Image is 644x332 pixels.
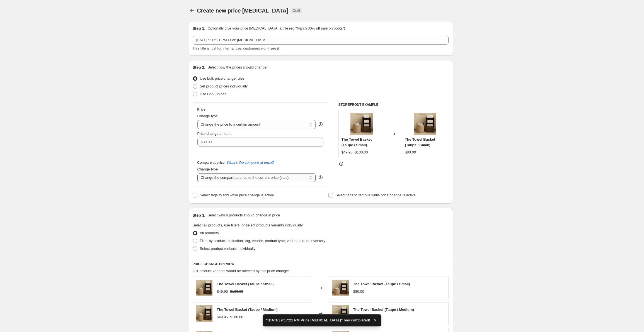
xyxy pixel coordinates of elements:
[200,231,219,235] span: All products
[197,114,218,118] span: Change type
[353,282,410,286] span: The Towel Basket (Taupe / Small)
[197,167,218,171] span: Change type
[193,26,205,31] h2: Step 1.
[207,213,280,218] p: Select which products should change in price
[293,8,300,13] span: Draft
[193,213,205,218] h2: Step 3.
[193,65,205,70] h2: Step 2.
[338,102,449,107] h6: STOREFRONT EXAMPLE
[414,113,436,135] img: mijn-winkel-towel-basket-taupe-small-the-towel-basket-75213343719799_80x.png
[217,289,228,294] div: $49.95
[227,160,274,165] button: What's the compare at price?
[353,307,414,312] span: The Towel Basket (Taupe / Medium)
[342,137,372,147] span: The Towel Basket (Taupe / Small)
[200,193,274,197] span: Select tags to add while price change is active
[197,8,289,14] span: Create new price [MEDICAL_DATA]
[318,121,323,127] div: help
[207,26,345,31] p: Optionally give your price [MEDICAL_DATA] a title (eg "March 30% off sale on boots")
[350,113,373,135] img: mijn-winkel-towel-basket-taupe-small-the-towel-basket-75213343719799_80x.png
[217,307,278,312] span: The Towel Basket (Taupe / Medium)
[197,131,232,136] span: Price change amount
[201,140,203,144] span: $
[193,36,449,45] input: 30% off holiday sale
[196,305,212,322] img: mijn-winkel-towel-basket-taupe-small-the-towel-basket-75213343719799_80x.png
[405,137,435,147] span: The Towel Basket (Taupe / Small)
[193,269,289,273] span: 201 product variants would be affected by this price change:
[200,92,227,96] span: Use CSV upload
[200,246,255,251] span: Select product variants individually
[200,76,244,80] span: Use bulk price change rules
[335,193,416,197] span: Select tags to remove while price change is active
[405,150,416,155] div: $80.00
[353,289,364,294] div: $80.00
[266,318,370,323] span: "[DATE] 9:17:21 PM Price [MEDICAL_DATA]" has completed!
[204,138,315,147] input: 80.00
[200,239,325,243] span: Filter by product, collection, tag, vendor, product type, variant title, or inventory
[193,262,449,266] h6: PRICE CHANGE PREVIEW
[197,160,225,165] h3: Compare at price
[355,150,368,155] strike: $100.00
[230,289,243,294] strike: $100.00
[207,65,267,70] p: Select how the prices should change
[196,280,212,296] img: mijn-winkel-towel-basket-taupe-small-the-towel-basket-75213343719799_80x.png
[200,84,248,88] span: Set product prices individually
[217,314,228,320] div: $49.95
[193,223,303,227] span: Select all products, use filters, or select products variants individually
[197,107,205,112] h3: Price
[217,282,274,286] span: The Towel Basket (Taupe / Small)
[342,150,353,155] div: $49.95
[332,305,349,322] img: mijn-winkel-towel-basket-taupe-small-the-towel-basket-75213343719799_80x.png
[318,175,323,180] div: help
[188,7,196,14] button: Price change jobs
[230,314,243,320] strike: $100.00
[193,46,279,50] span: This title is just for internal use, customers won't see it
[332,280,349,296] img: mijn-winkel-towel-basket-taupe-small-the-towel-basket-75213343719799_80x.png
